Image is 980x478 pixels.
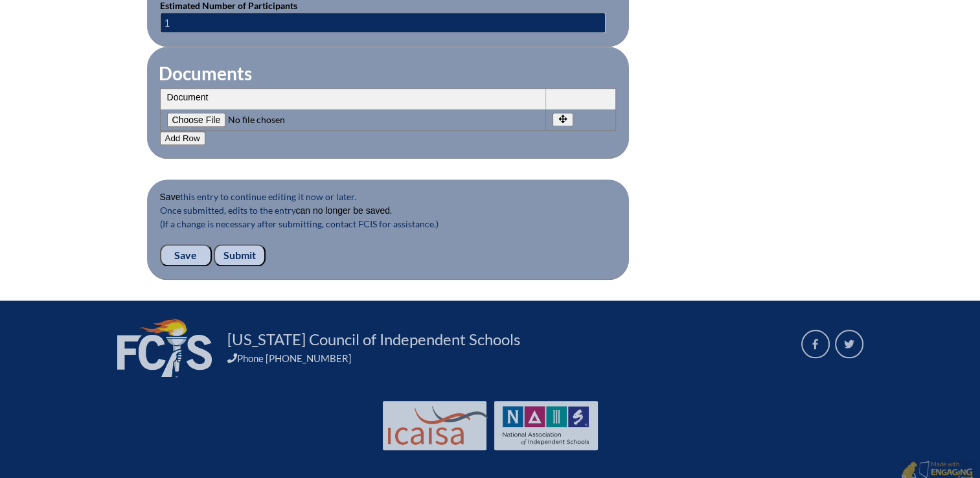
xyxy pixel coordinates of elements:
img: FCIS_logo_white [117,319,212,377]
b: Save [160,192,181,202]
legend: Documents [157,62,253,84]
div: Phone [PHONE_NUMBER] [227,352,786,364]
input: Save [160,244,212,266]
img: Int'l Council Advancing Independent School Accreditation logo [388,406,488,445]
b: can no longer be saved [296,205,391,216]
button: Add Row [160,131,205,145]
p: Once submitted, edits to the entry . (If a change is necessary after submitting, contact FCIS for... [160,203,616,244]
input: Submit [214,244,266,266]
p: this entry to continue editing it now or later. [160,190,616,203]
a: [US_STATE] Council of Independent Schools [222,329,525,350]
img: NAIS Logo [503,406,589,445]
th: Document [161,89,546,109]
